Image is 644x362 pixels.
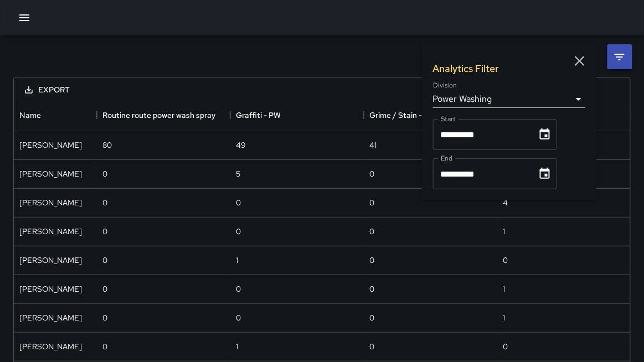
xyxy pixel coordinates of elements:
div: 0 [236,283,241,294]
div: Edwin Barillas [19,197,82,208]
div: 49 [236,139,246,151]
label: Division [433,81,457,90]
div: 0 [369,283,374,294]
div: 80 [102,139,112,151]
div: 0 [369,226,374,237]
div: Enrique Cervantes [19,283,82,294]
div: Name [19,100,41,131]
label: End [441,153,452,163]
div: 0 [102,197,107,208]
div: 0 [102,255,107,266]
div: 0 [236,312,241,323]
div: Ken McCarter [19,312,82,323]
div: Routine route power wash spray [97,100,230,131]
div: 0 [102,226,107,237]
div: 0 [369,341,374,352]
button: Choose date, selected date is Sep 30, 2025 [534,163,556,185]
label: Start [441,114,456,123]
div: 4 [503,197,508,208]
div: Graffiti - PW [236,100,281,131]
div: 0 [236,226,241,237]
div: 0 [102,168,107,179]
div: 0 [369,255,374,266]
div: 0 [236,197,241,208]
h1: Analytics Filter [433,62,499,75]
div: 0 [369,168,374,179]
div: Nicolas Vega [19,168,82,179]
div: DeAndre Barney [19,139,82,151]
div: 1 [503,312,505,323]
div: 1 [236,255,238,266]
div: Routine route power wash spray [102,100,215,131]
div: 0 [102,283,107,294]
div: 0 [369,197,374,208]
div: Bryan Alexander [19,226,82,237]
div: Graffiti - PW [230,100,364,131]
div: 41 [369,139,377,151]
button: Choose date, selected date is Sep 1, 2025 [534,123,556,146]
div: Dago Cervantes [19,255,82,266]
div: 0 [369,312,374,323]
div: Diego De La Oliva [19,341,82,352]
div: 5 [236,168,240,179]
div: 0 [503,341,508,352]
div: 0 [503,255,508,266]
div: 1 [503,226,505,237]
button: Export [16,80,79,100]
div: Grime / Stain - Spot Wash [369,100,462,131]
div: 0 [102,341,107,352]
div: Power Washing [433,90,585,108]
div: 1 [236,341,238,352]
div: Name [14,100,97,131]
div: 0 [102,312,107,323]
div: 1 [503,283,505,294]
